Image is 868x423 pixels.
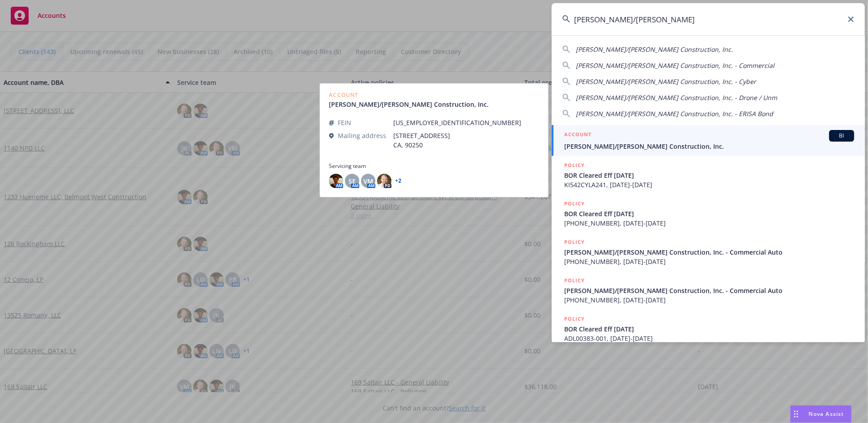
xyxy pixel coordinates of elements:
a: POLICYBOR Cleared Eff [DATE]ADL00383-001, [DATE]-[DATE] [552,310,865,348]
span: BI [833,132,851,140]
span: [PERSON_NAME]/[PERSON_NAME] Construction, Inc. - Commercial Auto [564,247,854,257]
h5: POLICY [564,199,585,208]
span: [PERSON_NAME]/[PERSON_NAME] Construction, Inc. - Commercial [576,61,774,70]
div: Drag to move [791,406,802,423]
span: BOR Cleared Eff [DATE] [564,171,854,180]
a: POLICYBOR Cleared Eff [DATE]KI542CYLA241, [DATE]-[DATE] [552,156,865,194]
h5: ACCOUNT [564,130,591,141]
h5: POLICY [564,276,585,285]
h5: POLICY [564,161,585,170]
span: [PERSON_NAME]/[PERSON_NAME] Construction, Inc. - Drone / Unm [576,93,777,102]
button: Nova Assist [790,405,852,423]
span: [PERSON_NAME]/[PERSON_NAME] Construction, Inc. - Cyber [576,77,756,86]
span: [PERSON_NAME]/[PERSON_NAME] Construction, Inc. [564,142,854,151]
a: POLICY[PERSON_NAME]/[PERSON_NAME] Construction, Inc. - Commercial Auto[PHONE_NUMBER], [DATE]-[DATE] [552,271,865,310]
h5: POLICY [564,314,585,323]
span: KI542CYLA241, [DATE]-[DATE] [564,180,854,189]
h5: POLICY [564,238,585,247]
a: POLICYBOR Cleared Eff [DATE][PHONE_NUMBER], [DATE]-[DATE] [552,194,865,233]
a: ACCOUNTBI[PERSON_NAME]/[PERSON_NAME] Construction, Inc. [552,125,865,156]
span: Nova Assist [809,410,844,418]
input: Search... [552,3,865,35]
span: [PERSON_NAME]/[PERSON_NAME] Construction, Inc. - Commercial Auto [564,286,854,295]
span: ADL00383-001, [DATE]-[DATE] [564,334,854,343]
span: BOR Cleared Eff [DATE] [564,209,854,218]
span: [PHONE_NUMBER], [DATE]-[DATE] [564,257,854,266]
span: [PHONE_NUMBER], [DATE]-[DATE] [564,218,854,228]
span: [PERSON_NAME]/[PERSON_NAME] Construction, Inc. - ERISA Bond [576,109,773,118]
span: [PERSON_NAME]/[PERSON_NAME] Construction, Inc. [576,45,733,54]
span: BOR Cleared Eff [DATE] [564,324,854,334]
a: POLICY[PERSON_NAME]/[PERSON_NAME] Construction, Inc. - Commercial Auto[PHONE_NUMBER], [DATE]-[DATE] [552,233,865,271]
span: [PHONE_NUMBER], [DATE]-[DATE] [564,295,854,305]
